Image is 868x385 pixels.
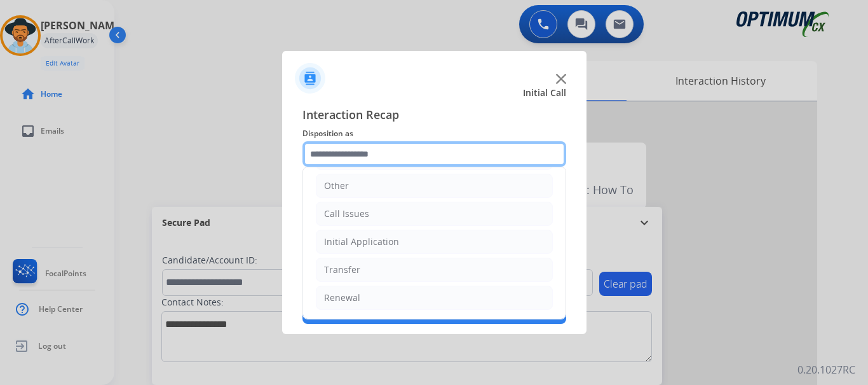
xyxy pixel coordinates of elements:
div: Call Issues [324,207,369,220]
p: 0.20.1027RC [797,362,855,377]
div: Renewal [324,291,360,304]
div: Other [324,179,349,192]
span: Initial Call [523,87,566,99]
div: Initial Application [324,235,399,248]
span: Disposition as [302,126,566,141]
span: Interaction Recap [302,106,566,126]
div: Transfer [324,263,360,276]
img: contactIcon [295,63,325,94]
